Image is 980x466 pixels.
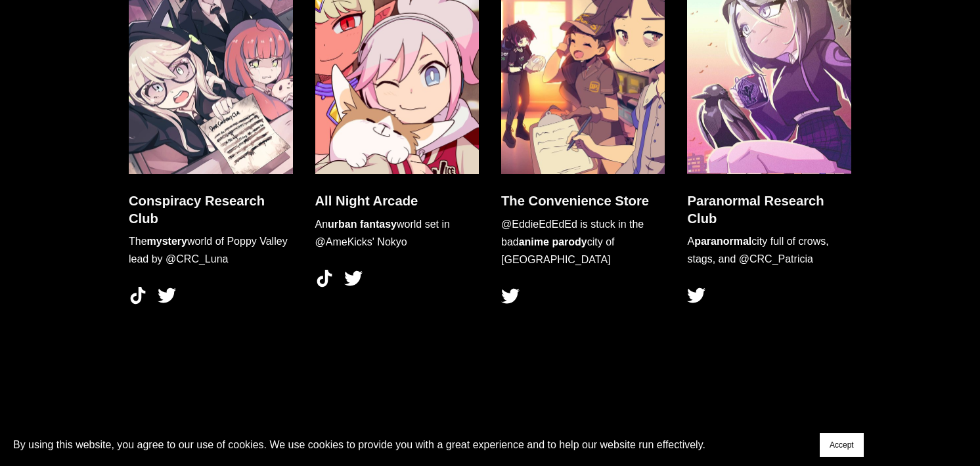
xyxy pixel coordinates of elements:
[129,192,293,227] h3: Conspiracy Research Club
[129,232,293,268] p: The world of Poppy Valley lead by @CRC_Luna
[519,236,587,247] strong: anime parody
[158,286,176,305] a: Twitter
[501,192,665,209] h3: The Convenience Store
[501,215,665,269] p: @EddieEdEdEd is stuck in the bad city of [GEOGRAPHIC_DATA]
[820,433,864,457] button: Accept
[328,219,397,230] strong: urban fantasy
[129,286,147,305] a: TikTok
[687,232,851,268] p: A city full of crows, stags, and @CRC_Patricia
[694,236,751,247] strong: paranormal
[147,236,187,247] strong: mystery
[830,440,854,450] span: Accept
[13,436,705,454] p: By using this website, you agree to our use of cookies. We use cookies to provide you with a grea...
[344,269,363,287] a: Twitter
[315,269,334,287] a: TikTok
[315,192,479,209] h3: All Night Arcade
[501,287,520,305] a: Twitter
[315,215,479,251] p: An world set in @AmeKicks' Nokyo
[687,286,705,305] a: Twitter
[687,192,851,227] h3: Paranormal Research Club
